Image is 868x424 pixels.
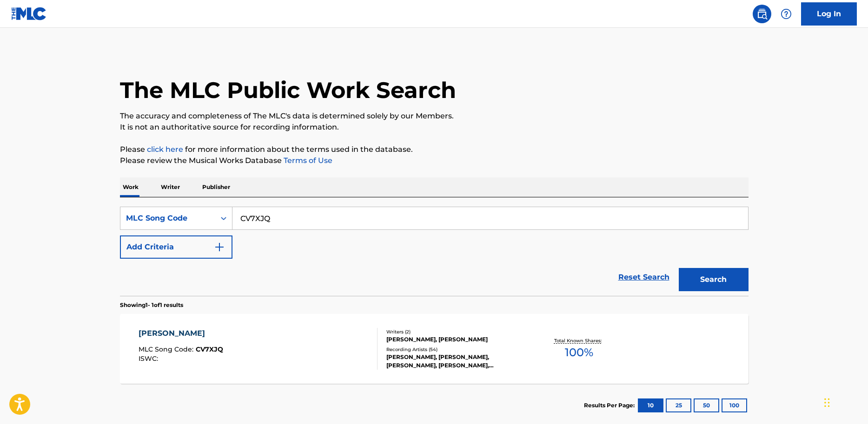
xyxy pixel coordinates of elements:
p: Results Per Page: [584,401,637,410]
img: 9d2ae6d4665cec9f34b9.svg [214,241,225,253]
a: [PERSON_NAME]MLC Song Code:CV7XJQISWC:Writers (2)[PERSON_NAME], [PERSON_NAME]Recording Artists (5... [120,314,749,384]
button: 50 [694,398,719,412]
div: Writers ( 2 ) [386,328,527,335]
div: [PERSON_NAME], [PERSON_NAME], [PERSON_NAME], [PERSON_NAME], [PERSON_NAME] [386,353,527,370]
button: 10 [638,398,663,412]
span: MLC Song Code : [139,345,196,353]
p: Work [120,177,141,197]
button: Add Criteria [120,235,232,259]
div: [PERSON_NAME], [PERSON_NAME] [386,335,527,344]
div: Recording Artists ( 54 ) [386,346,527,353]
iframe: Chat Widget [822,379,868,424]
a: Public Search [753,5,771,23]
h1: The MLC Public Work Search [120,76,456,104]
span: ISWC : [139,354,160,363]
div: MLC Song Code [126,213,210,224]
span: CV7XJQ [196,345,223,353]
p: Please review the Musical Works Database [120,155,749,166]
p: Total Known Shares: [554,337,604,344]
p: Writer [158,177,183,197]
span: 100 % [565,344,593,361]
a: Log In [801,2,857,26]
p: Please for more information about the terms used in the database. [120,144,749,155]
div: [PERSON_NAME] [139,328,223,339]
a: Terms of Use [282,156,332,165]
a: click here [147,145,183,154]
p: Publisher [199,177,233,197]
button: Search [679,268,749,291]
form: Search Form [120,207,749,296]
button: 25 [666,398,691,412]
img: search [756,8,768,20]
div: Drag [824,389,830,417]
img: help [781,8,792,20]
a: Reset Search [614,267,674,287]
img: MLC Logo [11,7,47,20]
div: Help [777,5,795,23]
p: It is not an authoritative source for recording information. [120,122,749,133]
button: 100 [722,398,747,412]
p: The accuracy and completeness of The MLC's data is determined solely by our Members. [120,111,749,122]
p: Showing 1 - 1 of 1 results [120,301,183,309]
